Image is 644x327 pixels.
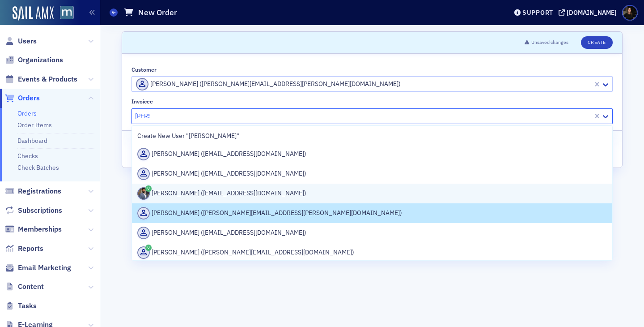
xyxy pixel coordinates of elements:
[18,263,71,273] span: Email Marketing
[18,301,37,311] span: Tasks
[5,282,44,292] a: Content
[18,282,44,292] span: Content
[5,244,43,254] a: Reports
[131,98,153,105] div: Invoicee
[13,6,54,21] img: SailAMX
[18,186,61,196] span: Registrations
[5,301,37,311] a: Tasks
[581,36,613,49] button: Create
[5,93,40,103] a: Orders
[18,224,62,234] span: Memberships
[132,128,612,144] div: Create New User "[PERSON_NAME]"
[131,66,157,73] div: Customer
[522,9,553,17] div: Support
[54,6,74,21] a: View Homepage
[531,39,568,46] span: Unsaved changes
[5,74,77,84] a: Events & Products
[60,6,74,20] img: SailAMX
[17,163,59,172] a: Check Batches
[137,227,607,239] div: [PERSON_NAME] ([EMAIL_ADDRESS][DOMAIN_NAME])
[137,207,607,219] div: [PERSON_NAME] ([PERSON_NAME][EMAIL_ADDRESS][PERSON_NAME][DOMAIN_NAME])
[18,93,40,103] span: Orders
[18,36,37,46] span: Users
[137,187,607,200] div: [PERSON_NAME] ([EMAIL_ADDRESS][DOMAIN_NAME])
[5,55,63,65] a: Organizations
[567,9,617,17] div: [DOMAIN_NAME]
[137,148,607,160] div: [PERSON_NAME] ([EMAIL_ADDRESS][DOMAIN_NAME])
[622,5,638,21] span: Profile
[138,7,177,18] h1: New Order
[5,263,71,273] a: Email Marketing
[5,224,62,234] a: Memberships
[136,78,591,90] div: [PERSON_NAME] ([PERSON_NAME][EMAIL_ADDRESS][PERSON_NAME][DOMAIN_NAME])
[137,168,607,180] div: [PERSON_NAME] ([EMAIL_ADDRESS][DOMAIN_NAME])
[17,121,52,129] a: Order Items
[17,137,47,145] a: Dashboard
[5,36,37,46] a: Users
[5,186,61,196] a: Registrations
[18,206,62,215] span: Subscriptions
[5,206,62,215] a: Subscriptions
[17,109,37,117] a: Orders
[18,74,77,84] span: Events & Products
[18,244,43,254] span: Reports
[137,246,607,259] div: [PERSON_NAME] ([PERSON_NAME][EMAIL_ADDRESS][DOMAIN_NAME])
[17,152,38,160] a: Checks
[18,55,63,65] span: Organizations
[559,9,620,16] button: [DOMAIN_NAME]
